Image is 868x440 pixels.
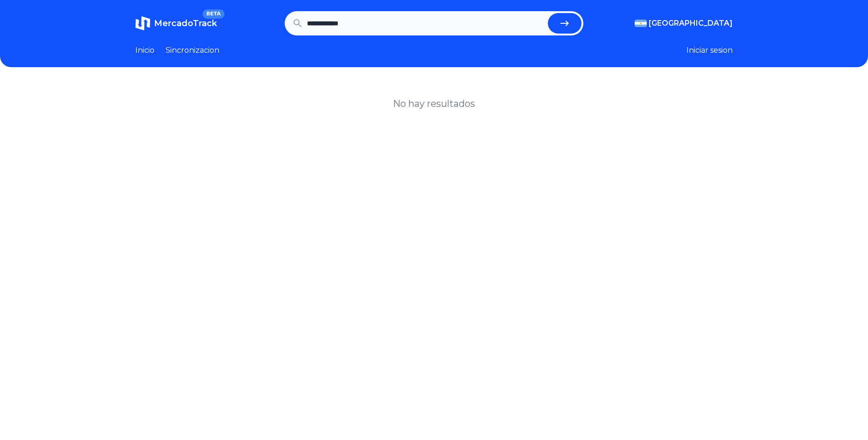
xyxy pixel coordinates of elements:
[135,16,150,31] img: MercadoTrack
[635,18,733,29] button: [GEOGRAPHIC_DATA]
[393,97,475,110] h1: No hay resultados
[635,20,647,27] img: Argentina
[135,45,154,56] a: Inicio
[166,45,219,56] a: Sincronizacion
[203,9,224,19] span: BETA
[135,16,217,31] a: MercadoTrackBETA
[649,18,733,29] span: [GEOGRAPHIC_DATA]
[686,45,733,56] button: Iniciar sesion
[154,18,217,28] span: MercadoTrack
